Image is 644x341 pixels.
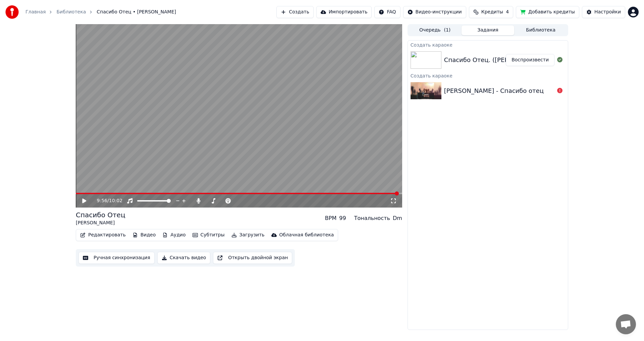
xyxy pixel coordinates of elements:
img: youka [5,5,19,19]
button: Открыть двойной экран [213,252,292,264]
button: Библиотека [514,25,567,35]
button: Скачать видео [157,252,211,264]
div: [PERSON_NAME] - Спасибо отец [444,86,544,96]
div: Создать караоке [408,41,568,49]
button: Редактировать [77,230,128,240]
button: Загрузить [229,230,267,240]
span: 9:56 [97,197,107,204]
button: Воспроизвести [506,54,554,66]
button: Ручная синхронизация [78,252,155,264]
span: Кредиты [481,9,503,15]
div: 99 [339,214,346,222]
div: Спасибо Отец [76,210,125,220]
button: Задания [462,25,515,35]
div: Dm [393,214,402,222]
button: Видео [130,230,159,240]
span: 10:02 [109,197,122,204]
div: Открытый чат [616,314,636,334]
span: ( 1 ) [444,27,450,34]
div: / [97,197,113,204]
button: Импортировать [316,6,372,18]
span: 4 [506,9,509,15]
button: Субтитры [190,230,227,240]
button: Настройки [582,6,625,18]
nav: breadcrumb [25,9,176,15]
button: Добавить кредиты [516,6,579,18]
div: Настройки [594,9,621,15]
div: [PERSON_NAME] [76,220,125,226]
span: Спасибо Отец • [PERSON_NAME] [97,9,176,15]
a: Библиотека [56,9,86,15]
div: Облачная библиотека [279,232,334,238]
button: FAQ [374,6,400,18]
button: Аудио [160,230,188,240]
button: Создать [276,6,313,18]
a: Главная [25,9,46,15]
button: Кредиты4 [469,6,513,18]
div: BPM [325,214,336,222]
div: Тональность [354,214,390,222]
button: Видео-инструкции [403,6,466,18]
button: Очередь [409,25,462,35]
div: Создать караоке [408,71,568,79]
